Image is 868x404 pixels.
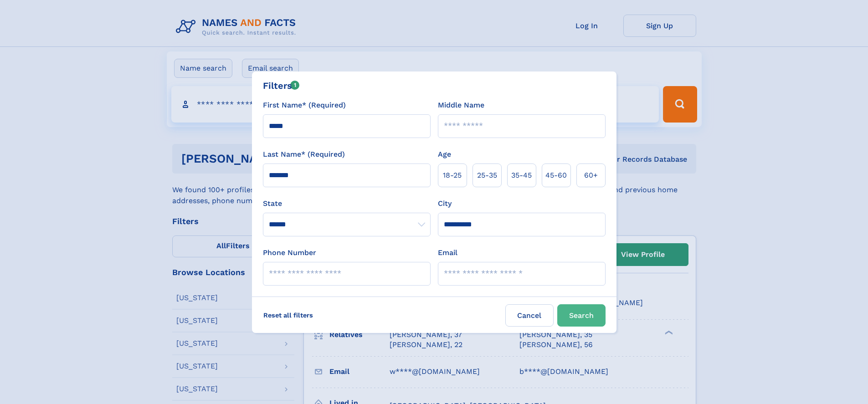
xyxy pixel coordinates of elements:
label: Reset all filters [257,304,319,326]
label: First Name* (Required) [263,100,346,111]
label: City [438,198,452,209]
label: Last Name* (Required) [263,149,345,160]
label: Middle Name [438,100,484,111]
label: Email [438,247,457,258]
span: 45‑60 [545,170,567,181]
span: 60+ [584,170,598,181]
label: Phone Number [263,247,316,258]
label: Age [438,149,451,160]
label: State [263,198,431,209]
button: Search [557,304,606,327]
span: 18‑25 [443,170,462,181]
label: Cancel [505,304,554,327]
span: 35‑45 [511,170,532,181]
div: Filters [263,79,300,92]
span: 25‑35 [477,170,497,181]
